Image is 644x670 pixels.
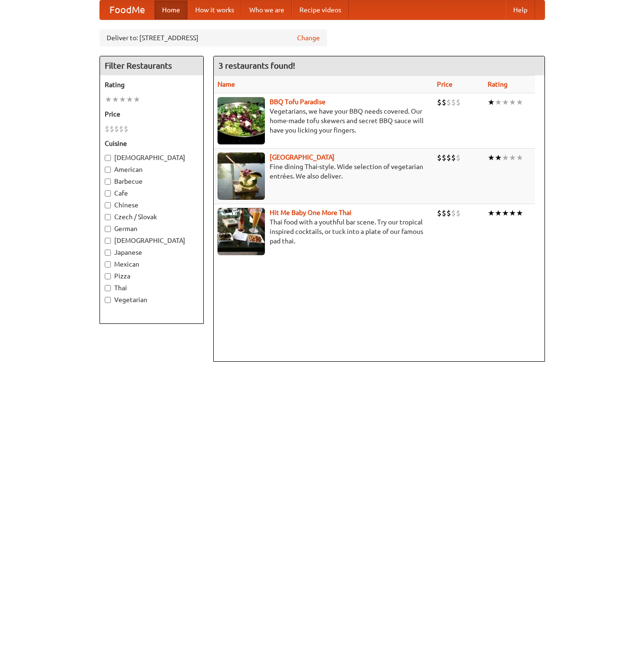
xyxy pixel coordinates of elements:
[105,295,199,304] label: Vegetarian
[100,0,154,19] a: FoodMe
[105,139,199,148] h5: Cuisine
[242,0,292,19] a: Who we are
[446,97,451,107] li: $
[114,124,119,134] li: $
[451,208,456,218] li: $
[119,124,124,134] li: $
[105,177,199,186] label: Barbecue
[119,94,126,105] li: ★
[502,152,509,163] li: ★
[442,152,446,163] li: $
[218,162,430,181] p: Fine dining Thai-style. Wide selection of vegetarian entrées. We also deliver.
[446,152,451,163] li: $
[488,80,508,88] a: Rating
[218,80,235,88] a: Name
[437,97,442,107] li: $
[126,94,133,105] li: ★
[218,152,265,200] img: satay.jpg
[105,124,109,134] li: $
[100,29,327,46] div: Deliver to: [STREET_ADDRESS]
[105,238,111,244] input: [DEMOGRAPHIC_DATA]
[437,80,453,88] a: Price
[509,97,516,107] li: ★
[133,94,140,105] li: ★
[105,236,199,245] label: [DEMOGRAPHIC_DATA]
[516,97,523,107] li: ★
[495,97,502,107] li: ★
[509,152,516,163] li: ★
[456,152,461,163] li: $
[105,165,199,174] label: American
[105,179,111,185] input: Barbecue
[105,94,112,105] li: ★
[451,152,456,163] li: $
[292,0,349,19] a: Recipe videos
[446,208,451,218] li: $
[218,107,430,135] p: Vegetarians, we have your BBQ needs covered. Our home-made tofu skewers and secret BBQ sauce will...
[112,94,119,105] li: ★
[456,208,461,218] li: $
[297,33,320,43] a: Change
[488,97,495,107] li: ★
[105,297,111,303] input: Vegetarian
[105,214,111,220] input: Czech / Slovak
[437,208,442,218] li: $
[105,248,199,257] label: Japanese
[105,226,111,232] input: German
[105,283,199,293] label: Thai
[218,61,295,70] ng-pluralize: 3 restaurants found!
[270,153,335,161] a: [GEOGRAPHIC_DATA]
[509,208,516,218] li: ★
[105,259,199,269] label: Mexican
[442,208,446,218] li: $
[442,97,446,107] li: $
[451,97,456,107] li: $
[105,200,199,210] label: Chinese
[105,285,111,291] input: Thai
[437,152,442,163] li: $
[105,167,111,173] input: American
[124,124,128,134] li: $
[270,98,326,106] a: BBQ Tofu Paradise
[105,190,111,197] input: Cafe
[105,212,199,222] label: Czech / Slovak
[516,152,523,163] li: ★
[105,109,199,119] h5: Price
[270,209,352,216] a: Hit Me Baby One More Thai
[100,56,203,75] h4: Filter Restaurants
[105,271,199,281] label: Pizza
[105,250,111,256] input: Japanese
[105,202,111,208] input: Chinese
[218,217,430,246] p: Thai food with a youthful bar scene. Try our tropical inspired cocktails, or tuck into a plate of...
[516,208,523,218] li: ★
[105,261,111,268] input: Mexican
[506,0,535,19] a: Help
[105,224,199,233] label: German
[218,97,265,144] img: tofuparadise.jpg
[105,188,199,198] label: Cafe
[105,80,199,89] h5: Rating
[188,0,242,19] a: How it works
[495,152,502,163] li: ★
[109,124,114,134] li: $
[488,152,495,163] li: ★
[495,208,502,218] li: ★
[218,208,265,255] img: babythai.jpg
[154,0,188,19] a: Home
[105,153,199,162] label: [DEMOGRAPHIC_DATA]
[488,208,495,218] li: ★
[502,97,509,107] li: ★
[105,273,111,279] input: Pizza
[105,155,111,161] input: [DEMOGRAPHIC_DATA]
[456,97,461,107] li: $
[502,208,509,218] li: ★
